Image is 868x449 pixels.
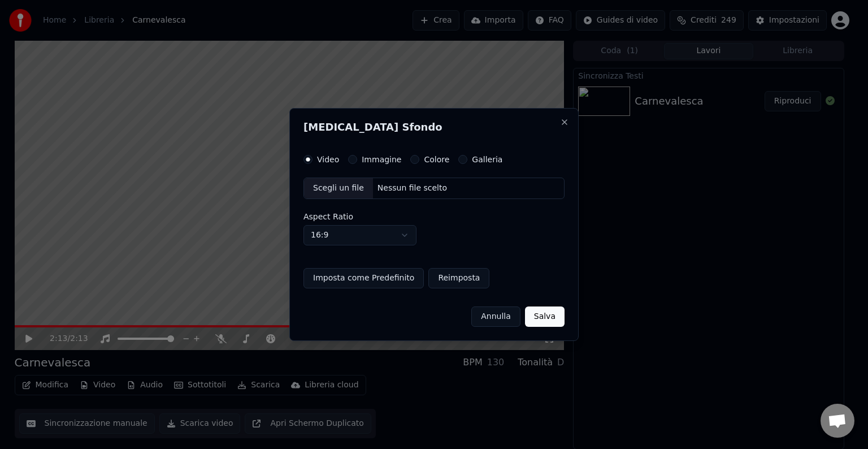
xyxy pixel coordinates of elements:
[471,306,520,327] button: Annulla
[303,122,565,132] h2: [MEDICAL_DATA] Sfondo
[373,183,452,194] div: Nessun file scelto
[317,156,339,163] label: Video
[472,156,502,163] label: Galleria
[428,268,489,288] button: Reimposta
[424,156,449,163] label: Colore
[362,156,401,163] label: Immagine
[525,306,565,327] button: Salva
[304,178,373,198] div: Scegli un file
[303,268,424,288] button: Imposta come Predefinito
[303,213,565,221] label: Aspect Ratio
